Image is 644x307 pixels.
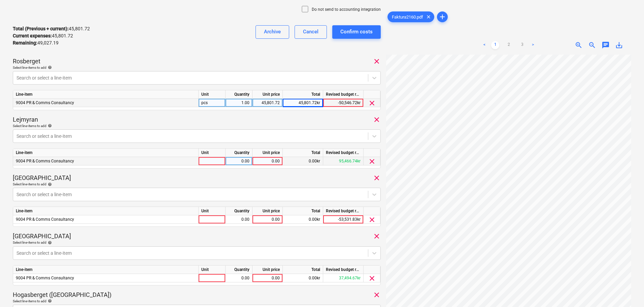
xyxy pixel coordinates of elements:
[13,116,38,124] p: Lejmyran
[323,215,364,224] div: -53,531.83kr
[438,13,446,21] span: add
[226,207,252,215] div: Quantity
[16,100,74,105] span: 9004 PR & Comms Consultancy
[13,174,71,182] p: [GEOGRAPHIC_DATA]
[256,25,289,39] button: Archive
[283,266,323,274] div: Total
[13,182,381,186] div: Select line-items to add
[588,41,596,49] span: zoom_out
[368,216,376,224] span: clear
[283,215,323,224] div: 0.00kr
[373,291,381,299] span: clear
[255,215,280,224] div: 0.00
[373,174,381,182] span: clear
[255,274,280,282] div: 0.00
[323,274,364,282] div: 37,494.67kr
[13,266,199,274] div: Line-item
[505,41,513,49] a: Page 2
[332,25,381,39] button: Confirm costs
[491,41,499,49] a: Page 1 is your current page
[13,26,69,31] strong: Total (Previous + current) :
[46,241,52,245] span: help
[199,266,226,274] div: Unit
[387,11,434,22] div: Faktura2160.pdf
[283,90,323,99] div: Total
[13,32,73,39] p: 45,801.72
[13,90,199,99] div: Line-item
[13,57,40,65] p: Rosberget
[226,149,252,157] div: Quantity
[13,65,381,70] div: Select line-items to add
[602,41,610,49] span: chat
[283,157,323,165] div: 0.00kr
[226,266,252,274] div: Quantity
[252,90,283,99] div: Unit price
[199,90,226,99] div: Unit
[323,157,364,165] div: 95,466.74kr
[340,27,373,36] div: Confirm costs
[575,41,583,49] span: zoom_in
[13,25,90,32] p: 45,801.72
[199,99,226,107] div: pcs
[228,215,249,224] div: 0.00
[480,41,488,49] a: Previous page
[388,14,427,20] span: Faktura2160.pdf
[368,99,376,107] span: clear
[16,159,74,163] span: 9004 PR & Comms Consultancy
[46,182,52,186] span: help
[283,149,323,157] div: Total
[226,90,252,99] div: Quantity
[529,41,537,49] a: Next page
[13,232,71,240] p: [GEOGRAPHIC_DATA]
[255,99,280,107] div: 45,801.72
[46,65,52,69] span: help
[323,149,364,157] div: Revised budget remaining
[373,57,381,65] span: clear
[323,266,364,274] div: Revised budget remaining
[323,90,364,99] div: Revised budget remaining
[46,299,52,303] span: help
[228,157,249,165] div: 0.00
[13,33,52,38] strong: Current expenses :
[425,13,433,21] span: clear
[13,299,381,303] div: Select line-items to add
[615,41,623,49] span: save_alt
[283,99,323,107] div: 45,801.72kr
[610,275,644,307] iframe: Chat Widget
[228,99,249,107] div: 1.00
[323,99,364,107] div: -50,546.72kr
[368,274,376,282] span: clear
[13,149,199,157] div: Line-item
[199,207,226,215] div: Unit
[13,40,37,45] strong: Remaining :
[255,157,280,165] div: 0.00
[283,274,323,282] div: 0.00kr
[13,291,111,299] p: Hogasberget ([GEOGRAPHIC_DATA])
[373,232,381,240] span: clear
[199,149,226,157] div: Unit
[518,41,526,49] a: Page 3
[13,207,199,215] div: Line-item
[264,27,281,36] div: Archive
[323,207,364,215] div: Revised budget remaining
[252,266,283,274] div: Unit price
[13,124,381,128] div: Select line-items to add
[368,157,376,165] span: clear
[46,124,52,128] span: help
[303,27,318,36] div: Cancel
[16,217,74,222] span: 9004 PR & Comms Consultancy
[13,240,381,245] div: Select line-items to add
[312,7,381,12] p: Do not send to accounting integration
[252,207,283,215] div: Unit price
[228,274,249,282] div: 0.00
[252,149,283,157] div: Unit price
[283,207,323,215] div: Total
[295,25,327,39] button: Cancel
[373,116,381,124] span: clear
[16,276,74,280] span: 9004 PR & Comms Consultancy
[13,39,59,47] p: 49,027.19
